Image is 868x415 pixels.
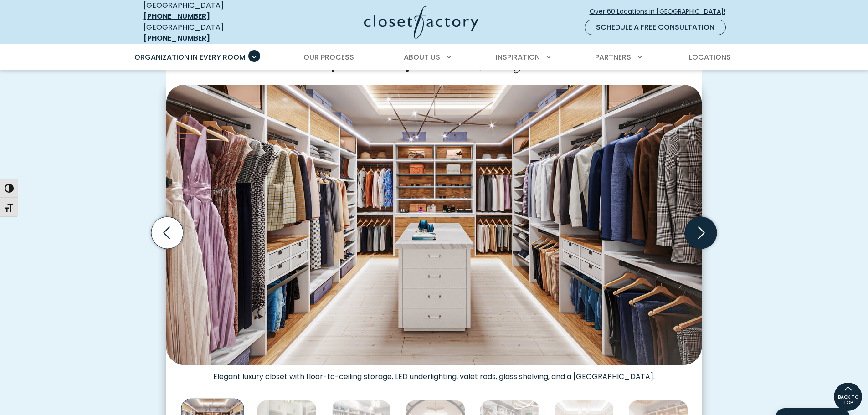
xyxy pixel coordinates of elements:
a: [PHONE_NUMBER] [144,33,210,43]
span: Organization in Every Room [134,52,246,62]
a: BACK TO TOP [833,382,863,411]
a: Over 60 Locations in [GEOGRAPHIC_DATA]! [589,4,733,20]
img: Closet Factory Logo [364,5,478,39]
span: Inspiration [496,52,540,62]
span: Partners [595,52,631,62]
figcaption: Elegant luxury closet with floor-to-ceiling storage, LED underlighting, valet rods, glass shelvin... [166,365,702,381]
button: Previous slide [148,213,187,252]
span: BACK TO TOP [834,395,862,405]
span: Locations [689,52,731,62]
span: Over 60 Locations in [GEOGRAPHIC_DATA]! [590,7,733,16]
a: Schedule a Free Consultation [585,20,726,35]
span: About Us [404,52,440,62]
img: Elegant luxury closet with floor-to-ceiling storage, LED underlighting, valet rods, glass shelvin... [166,85,702,365]
button: Next slide [681,213,720,252]
div: [GEOGRAPHIC_DATA] [144,22,276,44]
nav: Primary Menu [128,45,740,70]
a: [PHONE_NUMBER] [144,11,210,21]
span: Our Process [303,52,354,62]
